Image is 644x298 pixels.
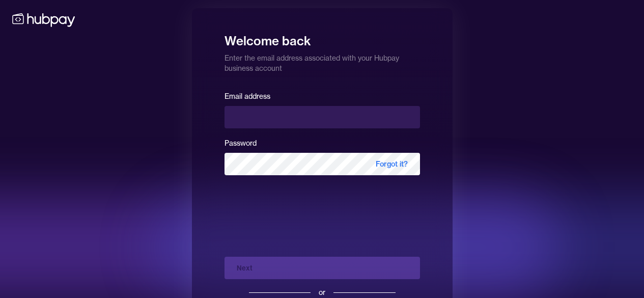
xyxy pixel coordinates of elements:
[225,49,420,73] p: Enter the email address associated with your Hubpay business account
[225,139,257,148] label: Password
[225,92,270,101] label: Email address
[225,26,420,49] h1: Welcome back
[363,153,420,175] span: Forgot it?
[319,287,325,297] div: or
